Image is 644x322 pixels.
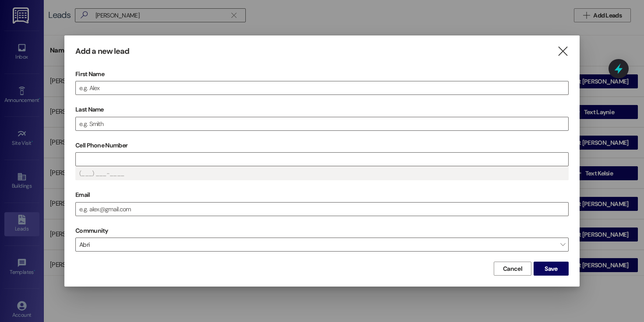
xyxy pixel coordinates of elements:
[76,117,568,130] input: e.g. Smith
[75,46,129,56] h3: Add a new lead
[545,264,557,273] span: Save
[75,103,569,116] label: Last Name
[534,262,569,276] button: Save
[75,224,108,238] label: Community
[76,203,568,216] input: e.g. alex@gmail.com
[557,47,569,56] i: 
[75,67,569,81] label: First Name
[75,188,569,202] label: Email
[503,264,522,273] span: Cancel
[75,238,569,252] span: Abri
[75,139,569,152] label: Cell Phone Number
[494,262,531,276] button: Cancel
[76,81,568,94] input: e.g. Alex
